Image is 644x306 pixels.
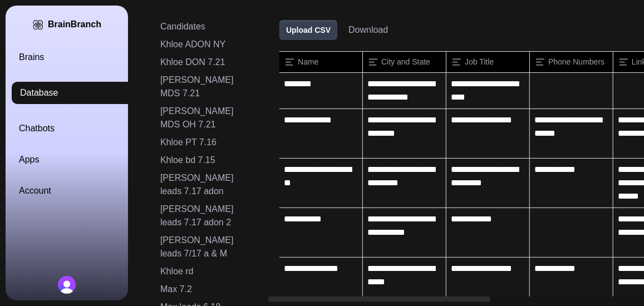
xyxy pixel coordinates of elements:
div: BrainBranch [48,19,101,30]
button: Open user button [58,276,76,294]
div: Khloe PT 7.16 [160,136,254,149]
a: Account [19,184,141,198]
div: [PERSON_NAME] leads 7.17 adon 2 [160,203,254,229]
div: Khloe ADON NY [160,38,254,51]
div: Phone Numbers [530,52,613,72]
a: Chatbots [19,122,141,135]
div: City and State [363,52,446,72]
div: Max 7.2 [160,283,254,296]
div: Name [279,52,362,72]
a: Apps [19,153,141,166]
a: Brains [19,51,141,64]
div: Job Title [446,52,529,72]
div: Khloe bd 7.15 [160,154,254,167]
img: BrainBranch Logo [32,19,43,31]
div: [PERSON_NAME] MDS 7.21 [160,73,254,100]
div: Khloe rd [160,265,254,278]
div: Candidates [160,20,254,33]
div: [PERSON_NAME] MDS OH 7.21 [160,105,254,131]
div: [PERSON_NAME] leads 7.17 adon [160,171,254,198]
div: [PERSON_NAME] leads 7/17 a & M [160,234,254,260]
a: Database [12,82,134,104]
button: Download [348,23,388,37]
div: Khloe DON 7.21 [160,56,254,69]
button: Upload CSV [279,20,337,40]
